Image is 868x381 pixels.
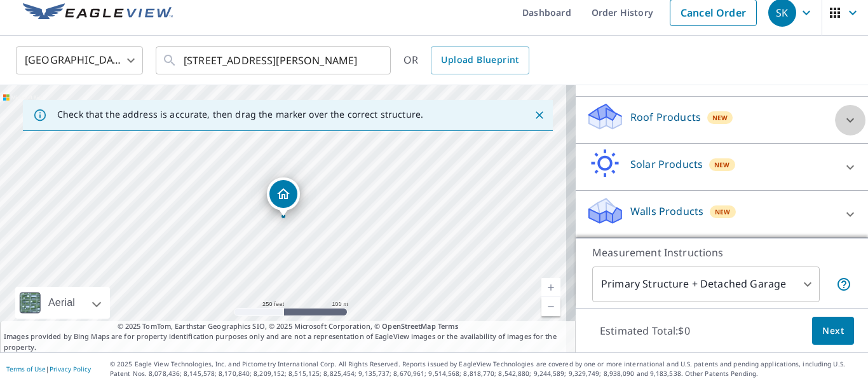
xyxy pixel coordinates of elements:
p: Solar Products [630,156,703,172]
a: Current Level 17, Zoom Out [541,297,560,316]
button: Close [531,107,548,123]
div: Aerial [15,287,110,319]
img: EV Logo [23,3,173,22]
p: Measurement Instructions [592,245,851,260]
button: Next [812,317,854,345]
p: Walls Products [630,204,703,219]
p: Roof Products [630,109,701,125]
span: © 2025 TomTom, Earthstar Geographics SIO, © 2025 Microsoft Corporation, © [118,321,459,332]
span: New [715,207,731,217]
span: Your report will include the primary structure and a detached garage if one exists. [836,277,851,292]
a: Upload Blueprint [431,46,529,74]
span: Upload Blueprint [441,52,519,68]
div: Solar ProductsNew [586,149,858,185]
a: Current Level 17, Zoom In [541,278,560,297]
div: Roof ProductsNew [586,102,858,138]
p: Estimated Total: $0 [590,317,700,345]
a: Privacy Policy [50,364,91,373]
a: OpenStreetMap [382,321,435,331]
p: | [6,365,91,373]
a: Terms [438,321,459,331]
span: New [712,113,728,123]
span: Next [822,323,844,339]
div: [GEOGRAPHIC_DATA] [16,43,143,78]
p: Check that the address is accurate, then drag the marker over the correct structure. [57,109,423,120]
div: Walls ProductsNew [586,196,858,232]
p: © 2025 Eagle View Technologies, Inc. and Pictometry International Corp. All Rights Reserved. Repo... [110,359,862,378]
span: New [714,160,730,170]
input: Search by address or latitude-longitude [184,43,365,78]
a: Terms of Use [6,364,46,373]
div: OR [403,46,529,74]
div: Dropped pin, building 1, Residential property, 8209 Mura Dr Plano, TX 75025 [267,177,300,217]
div: Aerial [44,287,79,319]
div: Primary Structure + Detached Garage [592,267,820,302]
